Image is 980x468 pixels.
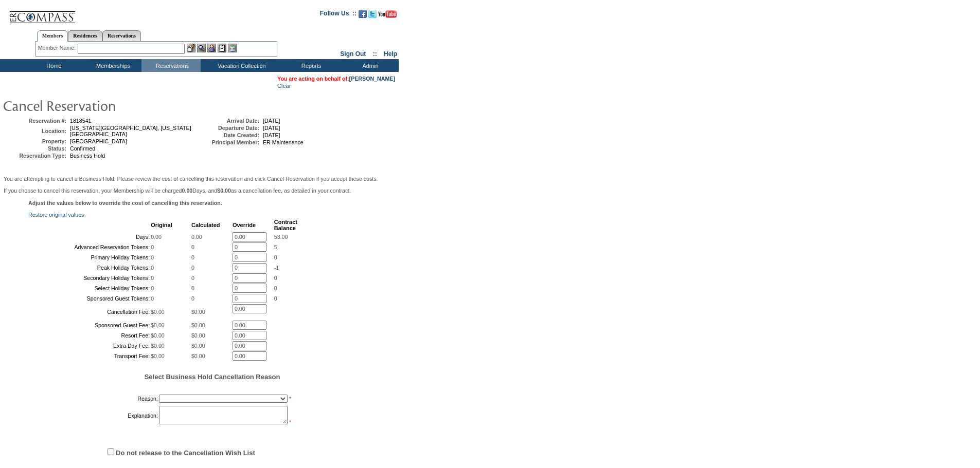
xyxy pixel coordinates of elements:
span: 0 [191,244,194,250]
span: 0.00 [151,234,162,240]
img: pgTtlCancelRes.gif [3,95,208,116]
span: [GEOGRAPHIC_DATA] [70,138,127,144]
span: ER Maintenance [263,139,304,145]
b: Calculated [191,222,220,228]
td: Sponsored Guest Fee: [29,321,150,330]
td: Resort Fee: [29,331,150,340]
td: Follow Us :: [320,9,357,21]
td: Departure Date: [198,125,259,131]
td: Reservation #: [5,118,66,124]
span: 0 [151,285,154,291]
td: Transport Fee: [29,351,150,361]
td: Property: [5,138,66,144]
span: $0.00 [151,322,165,328]
span: 1818541 [70,118,92,124]
span: 0 [191,285,194,291]
span: $0.00 [151,343,165,349]
span: 53.00 [274,234,288,240]
a: Become our fan on Facebook [359,13,367,19]
td: Date Created: [198,132,259,138]
a: Reservations [102,30,141,41]
span: 0 [274,254,277,260]
b: 0.00 [182,188,193,194]
span: 0 [191,254,194,260]
span: $0.00 [191,332,205,339]
img: View [197,44,206,52]
b: Contract Balance [274,219,297,231]
span: 0 [151,265,154,271]
td: Days: [29,232,150,241]
span: $0.00 [151,309,165,315]
img: b_edit.gif [187,44,195,52]
span: $0.00 [191,343,205,349]
td: Select Holiday Tokens: [29,284,150,293]
td: Location: [5,125,66,137]
span: 0 [274,275,277,281]
span: $0.00 [151,332,165,339]
a: Help [384,50,397,58]
a: Restore original values [28,212,84,218]
h5: Select Business Hold Cancellation Reason [28,373,396,381]
td: Home [23,59,82,72]
span: [DATE] [263,125,280,131]
td: Reports [280,59,340,72]
a: Subscribe to our YouTube Channel [378,13,397,19]
span: [DATE] [263,118,280,124]
span: 0 [151,254,154,260]
img: Subscribe to our YouTube Channel [378,10,397,18]
td: Reservations [141,59,201,72]
td: Explanation: [29,406,158,425]
span: 0 [151,275,154,281]
span: 0 [274,295,277,302]
td: Arrival Date: [198,118,259,124]
span: :: [373,50,377,58]
div: Member Name: [38,44,78,52]
p: You are attempting to cancel a Business Hold. Please review the cost of cancelling this reservati... [4,176,395,182]
span: 0 [191,265,194,271]
img: Reservations [218,44,226,52]
span: Confirmed [70,145,95,152]
a: [PERSON_NAME] [349,76,395,82]
img: Become our fan on Facebook [359,10,367,18]
b: Original [151,222,172,228]
a: Clear [277,83,291,89]
a: Follow us on Twitter [368,13,377,19]
a: Residences [68,30,102,41]
label: Do not release to the Cancellation Wish List [116,449,255,457]
span: $0.00 [151,353,165,359]
td: Memberships [82,59,141,72]
a: Sign Out [340,50,366,58]
td: Admin [340,59,399,72]
span: $0.00 [191,322,205,328]
span: 5 [274,244,277,250]
span: -1 [274,265,279,271]
img: Impersonate [207,44,216,52]
img: b_calculator.gif [228,44,237,52]
span: You are acting on behalf of: [277,76,395,82]
span: [DATE] [263,132,280,138]
td: Sponsored Guest Tokens: [29,294,150,303]
td: Primary Holiday Tokens: [29,253,150,262]
span: 0 [191,295,194,302]
td: Vacation Collection [201,59,280,72]
td: Peak Holiday Tokens: [29,263,150,272]
td: Extra Day Fee: [29,341,150,350]
img: Follow us on Twitter [368,10,377,18]
b: Override [233,222,256,228]
span: 0 [151,244,154,250]
td: Secondary Holiday Tokens: [29,273,150,283]
td: Cancellation Fee: [29,304,150,320]
span: $0.00 [191,309,205,315]
img: Compass Home [9,3,76,24]
b: $0.00 [217,188,231,194]
span: 0 [191,275,194,281]
span: 0.00 [191,234,202,240]
span: [US_STATE][GEOGRAPHIC_DATA], [US_STATE][GEOGRAPHIC_DATA] [70,125,191,137]
b: Adjust the values below to override the cost of cancelling this reservation. [28,200,222,206]
td: Advanced Reservation Tokens: [29,242,150,252]
span: Business Hold [70,153,105,159]
p: If you choose to cancel this reservation, your Membership will be charged Days, and as a cancella... [4,188,395,194]
span: 0 [274,285,277,291]
span: $0.00 [191,353,205,359]
td: Reason: [29,392,158,405]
